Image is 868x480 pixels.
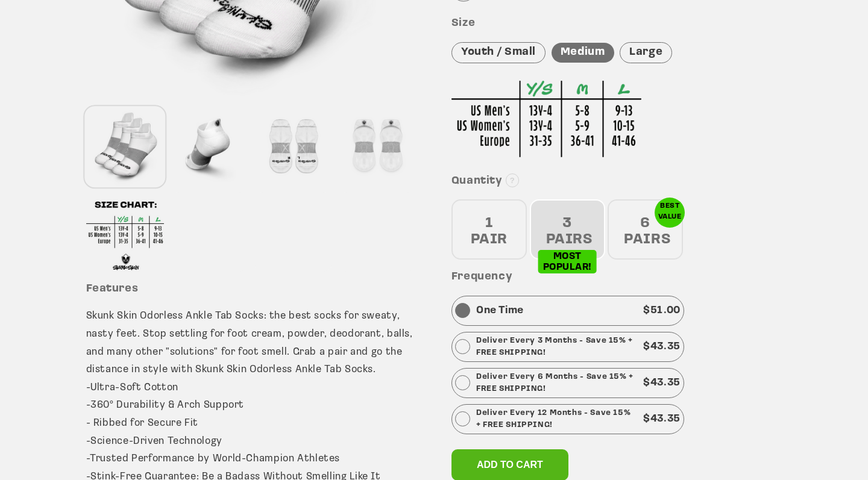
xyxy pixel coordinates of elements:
div: 6 PAIRS [608,199,683,260]
h3: Size [451,17,782,31]
div: Youth / Small [451,42,546,63]
span: 51.00 [650,305,681,316]
p: One Time [476,302,524,320]
p: $ [643,374,681,392]
span: Add to cart [477,460,543,470]
p: $ [643,302,681,320]
p: $ [643,338,681,356]
span: 43.35 [650,341,681,352]
h3: Quantity [451,175,782,189]
h3: Features [86,282,417,296]
p: Deliver Every 12 Months - Save 15% + FREE SHIPPING! [476,407,637,431]
span: 43.35 [650,414,681,424]
img: Sizing Chart [451,81,641,157]
div: Large [620,42,672,63]
p: Deliver Every 3 Months - Save 15% + FREE SHIPPING! [476,335,637,359]
p: $ [643,410,681,428]
div: Medium [552,43,614,63]
span: 43.35 [650,378,681,388]
h3: Frequency [451,270,782,284]
p: Deliver Every 6 Months - Save 15% + FREE SHIPPING! [476,371,637,395]
div: 1 PAIR [451,199,527,260]
div: 3 PAIRS [530,199,605,260]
